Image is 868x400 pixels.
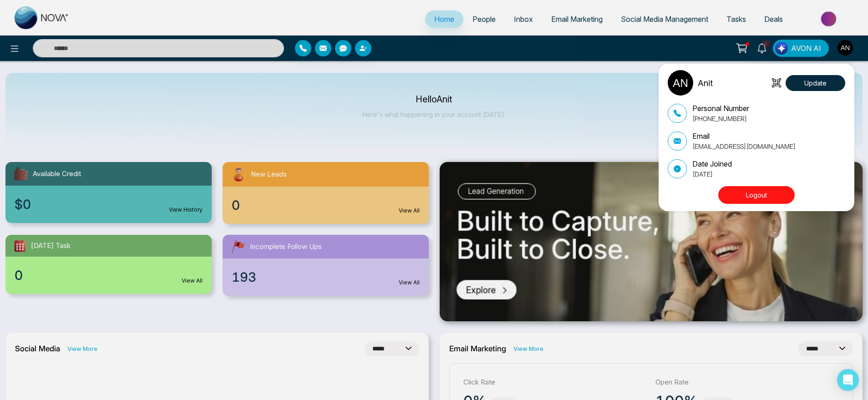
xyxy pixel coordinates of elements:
button: Logout [718,186,795,204]
p: [DATE] [692,169,732,179]
p: Date Joined [692,158,732,169]
p: [EMAIL_ADDRESS][DOMAIN_NAME] [692,142,796,151]
div: Open Intercom Messenger [837,369,859,391]
p: Personal Number [692,103,749,114]
p: Email [692,131,796,142]
p: [PHONE_NUMBER] [692,114,749,123]
button: Update [786,75,845,91]
p: Anit [698,77,713,89]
